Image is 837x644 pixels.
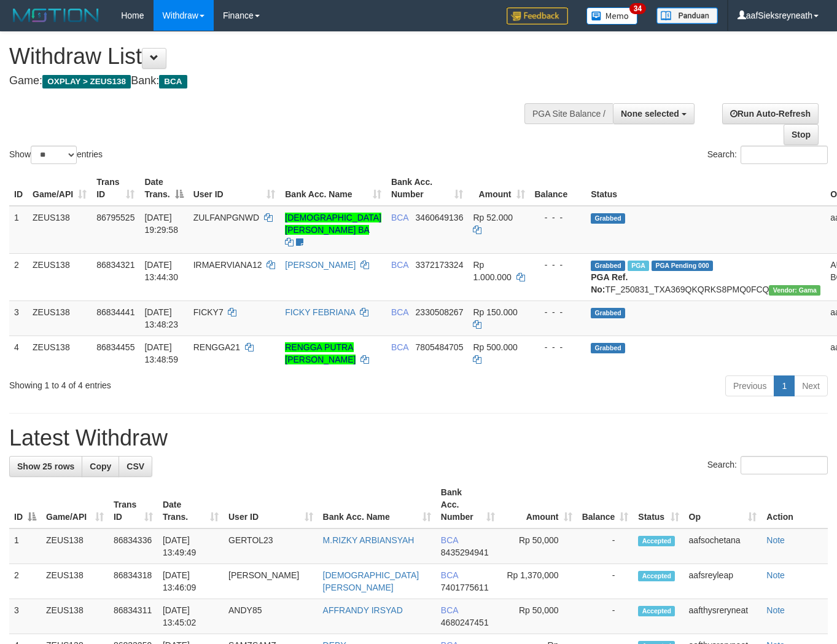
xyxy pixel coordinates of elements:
[441,618,489,627] span: Copy 4680247451 to clipboard
[41,528,109,564] td: ZEUS138
[386,171,469,206] th: Bank Acc. Number: activate to sort column ascending
[507,7,568,25] img: Feedback.jpg
[285,307,355,317] a: FICKY FEBRIANA
[441,570,458,580] span: BCA
[577,564,634,599] td: -
[96,342,134,352] span: 86834455
[761,481,828,528] th: Action
[416,342,464,352] span: Copy 7805484705 to clipboard
[17,461,74,471] span: Show 25 rows
[9,300,28,336] td: 3
[577,599,634,634] td: -
[96,213,134,222] span: 86795525
[9,528,41,564] td: 1
[9,456,82,477] a: Show 25 rows
[323,605,403,615] a: AFFRANDY IRSYAD
[436,481,500,528] th: Bank Acc. Number: activate to sort column ascending
[285,342,356,364] a: RENGGA PUTRA [PERSON_NAME]
[769,285,820,296] span: Vendor URL: https://trx31.1velocity.biz
[280,171,386,206] th: Bank Acc. Name: activate to sort column ascending
[707,146,828,164] label: Search:
[224,528,318,564] td: GERTOL23
[684,481,762,528] th: Op: activate to sort column ascending
[109,599,158,634] td: 86834311
[109,528,158,564] td: 86834336
[109,481,158,528] th: Trans ID: activate to sort column ascending
[468,171,529,206] th: Amount: activate to sort column ascending
[500,599,577,634] td: Rp 50,000
[9,146,103,164] label: Show entries
[158,481,224,528] th: Date Trans.: activate to sort column ascending
[144,213,178,235] span: [DATE] 19:29:58
[28,171,91,206] th: Game/API: activate to sort column ascending
[9,253,28,300] td: 2
[119,456,152,477] a: CSV
[586,171,825,206] th: Status
[441,535,458,545] span: BCA
[318,481,436,528] th: Bank Acc. Name: activate to sort column ascending
[441,548,489,557] span: Copy 8435294941 to clipboard
[193,260,262,270] span: IRMAERVIANA12
[285,260,356,270] a: [PERSON_NAME]
[158,564,224,599] td: [DATE] 13:46:09
[9,481,41,528] th: ID: activate to sort column descending
[766,535,785,545] a: Note
[9,599,41,634] td: 3
[577,528,634,564] td: -
[591,261,625,271] span: Grabbed
[127,461,144,471] span: CSV
[741,456,828,474] input: Search:
[500,528,577,564] td: Rp 50,000
[323,535,415,545] a: M.RIZKY ARBIANSYAH
[684,599,762,634] td: aafthysreryneat
[613,103,695,124] button: None selected
[144,342,178,364] span: [DATE] 13:48:59
[109,564,158,599] td: 86834318
[473,260,511,282] span: Rp 1.000.000
[500,564,577,599] td: Rp 1,370,000
[158,528,224,564] td: [DATE] 13:49:49
[633,481,683,528] th: Status: activate to sort column ascending
[441,605,458,615] span: BCA
[586,253,825,300] td: TF_250831_TXA369QKQRKS8PMQ0FCQ
[535,306,582,318] div: - - -
[42,75,131,88] span: OXPLAY > ZEUS138
[391,342,408,352] span: BCA
[416,307,464,317] span: Copy 2330508267 to clipboard
[193,213,259,222] span: ZULFANPGNWD
[193,307,224,317] span: FICKY7
[473,213,513,222] span: Rp 52.000
[591,272,628,294] b: PGA Ref. No:
[684,564,762,599] td: aafsreyleap
[96,260,134,270] span: 86834321
[500,481,577,528] th: Amount: activate to sort column ascending
[766,570,785,580] a: Note
[158,599,224,634] td: [DATE] 13:45:02
[628,261,649,271] span: Marked by aafsreyleap
[9,374,340,391] div: Showing 1 to 4 of 4 entries
[535,211,582,224] div: - - -
[41,481,109,528] th: Game/API: activate to sort column ascending
[784,124,819,145] a: Stop
[741,146,828,164] input: Search:
[323,570,419,592] a: [DEMOGRAPHIC_DATA][PERSON_NAME]
[224,481,318,528] th: User ID: activate to sort column ascending
[9,75,546,87] h4: Game: Bank:
[159,75,187,88] span: BCA
[535,341,582,353] div: - - -
[82,456,119,477] a: Copy
[591,213,625,224] span: Grabbed
[766,605,785,615] a: Note
[530,171,586,206] th: Balance
[652,261,713,271] span: PGA Pending
[577,481,634,528] th: Balance: activate to sort column ascending
[90,461,111,471] span: Copy
[41,564,109,599] td: ZEUS138
[391,260,408,270] span: BCA
[586,7,638,25] img: Button%20Memo.svg
[193,342,240,352] span: RENGGA21
[473,307,517,317] span: Rp 150.000
[722,103,819,124] a: Run Auto-Refresh
[707,456,828,474] label: Search:
[189,171,281,206] th: User ID: activate to sort column ascending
